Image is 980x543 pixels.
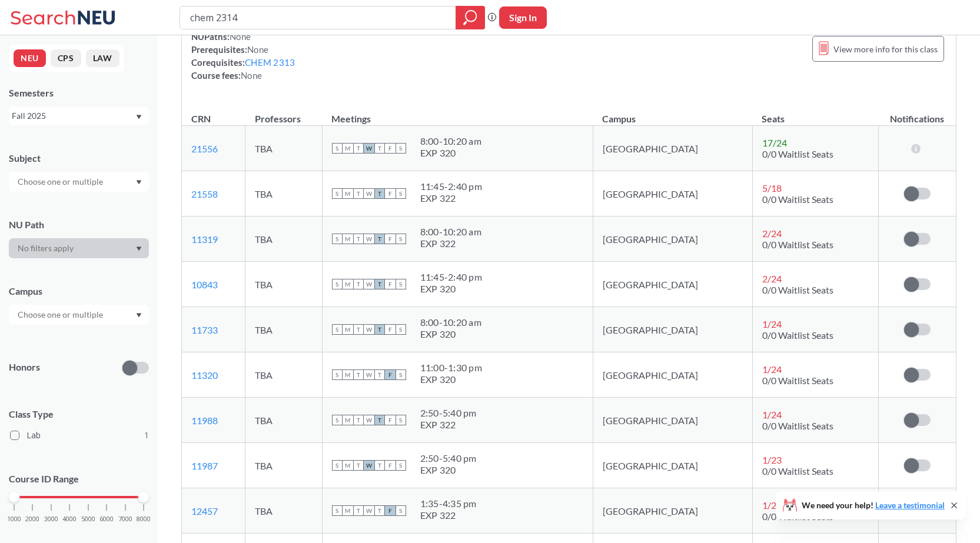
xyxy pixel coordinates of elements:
span: W [364,460,374,471]
span: 0/0 Waitlist Seats [762,329,833,341]
span: S [332,369,343,380]
span: S [396,279,406,289]
span: S [332,234,343,244]
span: 2 / 24 [762,228,782,239]
span: 0/0 Waitlist Seats [762,420,833,431]
span: T [353,460,364,471]
td: [GEOGRAPHIC_DATA] [593,488,752,534]
span: 5 / 18 [762,182,782,194]
a: 21556 [191,143,218,154]
span: S [332,188,343,199]
span: F [385,415,396,425]
span: W [364,188,374,199]
a: 11988 [191,415,218,426]
span: 2000 [25,516,39,522]
span: None [230,31,251,42]
span: 0/0 Waitlist Seats [762,148,833,159]
span: View more info for this class [833,42,938,56]
span: W [364,234,374,244]
span: F [385,279,396,289]
span: T [353,415,364,425]
td: TBA [245,171,323,216]
span: W [364,415,374,425]
span: W [364,369,374,380]
span: S [332,415,343,425]
div: 2:50 - 5:40 pm [420,407,477,419]
td: [GEOGRAPHIC_DATA] [593,443,752,488]
span: None [241,70,262,81]
div: 8:00 - 10:20 am [420,135,481,147]
td: TBA [245,488,323,534]
span: M [343,415,353,425]
a: 11733 [191,324,218,335]
svg: magnifying glass [463,9,477,26]
div: CRN [191,112,211,125]
th: Campus [593,101,752,126]
span: F [385,143,396,154]
span: S [332,279,343,289]
span: T [374,234,385,244]
span: W [364,505,374,516]
th: Notifications [878,101,955,126]
span: 0/0 Waitlist Seats [762,194,833,205]
span: F [385,234,396,244]
div: NU Path [9,218,149,231]
span: T [374,324,385,335]
span: T [353,369,364,380]
td: TBA [245,443,323,488]
span: 1 / 24 [762,318,782,329]
span: 0/0 Waitlist Seats [762,465,833,477]
span: S [396,369,406,380]
span: T [353,279,364,289]
td: TBA [245,352,323,398]
a: 12457 [191,505,218,517]
span: S [332,460,343,471]
span: 17 / 24 [762,137,787,148]
span: T [374,505,385,516]
span: 1 / 24 [762,409,782,420]
a: 11319 [191,234,218,245]
td: TBA [245,398,323,443]
td: [GEOGRAPHIC_DATA] [593,171,752,216]
span: T [374,279,385,289]
span: S [396,460,406,471]
div: EXP 320 [420,147,481,159]
span: W [364,324,374,335]
span: 7000 [118,516,132,522]
div: 11:45 - 2:40 pm [420,181,482,192]
button: LAW [86,49,119,67]
span: M [343,369,353,380]
div: EXP 320 [420,283,482,295]
a: 11320 [191,369,218,381]
td: TBA [245,262,323,307]
span: M [343,188,353,199]
div: 8:00 - 10:20 am [420,226,481,238]
span: F [385,369,396,380]
a: 10843 [191,279,218,290]
div: Dropdown arrow [9,305,149,325]
svg: Dropdown arrow [136,246,142,251]
svg: Dropdown arrow [136,180,142,185]
span: 8000 [137,516,151,522]
span: F [385,460,396,471]
span: S [332,143,343,154]
span: S [332,505,343,516]
button: Sign In [499,6,547,29]
div: 1:35 - 4:35 pm [420,498,477,509]
td: [GEOGRAPHIC_DATA] [593,352,752,398]
td: [GEOGRAPHIC_DATA] [593,398,752,443]
div: NUPaths: Prerequisites: Corequisites: Course fees: [191,30,295,82]
a: CHEM 2313 [245,57,295,68]
span: S [396,188,406,199]
span: 5000 [81,516,95,522]
td: [GEOGRAPHIC_DATA] [593,262,752,307]
span: T [374,369,385,380]
div: 11:45 - 2:40 pm [420,271,482,283]
span: S [396,234,406,244]
span: F [385,188,396,199]
span: T [374,415,385,425]
span: 1 / 23 [762,499,782,511]
span: 1 / 24 [762,364,782,375]
span: S [396,324,406,335]
input: Choose one or multiple [12,175,111,189]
